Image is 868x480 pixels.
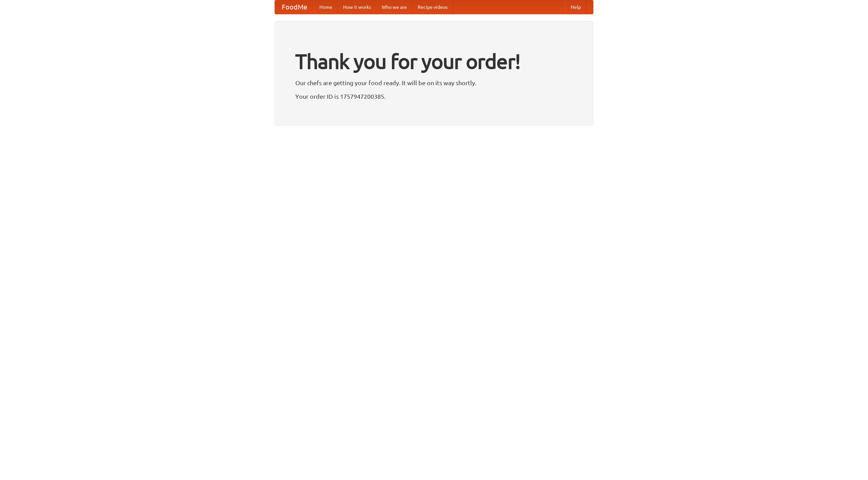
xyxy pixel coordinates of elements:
p: Your order ID is 1757947200385. [295,91,573,101]
a: Home [314,0,338,14]
a: FoodMe [275,0,314,14]
a: Recipe videos [412,0,453,14]
a: Help [565,0,586,14]
a: Who we are [376,0,412,14]
a: How it works [338,0,376,14]
h1: Thank you for your order! [295,45,573,78]
p: Our chefs are getting your food ready. It will be on its way shortly. [295,78,573,88]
